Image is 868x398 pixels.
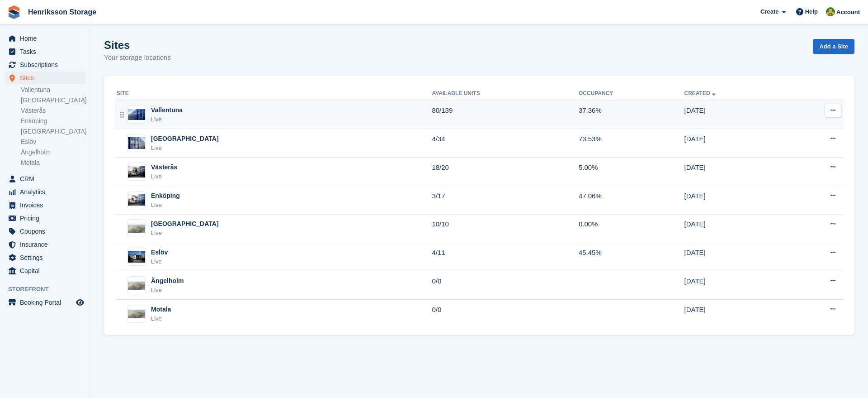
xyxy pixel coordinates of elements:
p: Your storage locations [104,53,171,63]
div: Live [151,172,177,181]
span: CRM [20,173,74,185]
td: 0/0 [432,300,579,328]
td: [DATE] [684,158,785,186]
td: [DATE] [684,101,785,129]
a: Eslöv [21,138,85,146]
td: [DATE] [684,129,785,158]
td: [DATE] [684,243,785,271]
div: [GEOGRAPHIC_DATA] [151,134,219,144]
span: Home [20,32,74,45]
img: Image of Halmstad site [128,137,145,149]
div: Västerås [151,163,177,172]
span: Settings [20,251,74,264]
a: menu [5,251,85,264]
a: Motala [21,158,85,167]
th: Site [115,86,432,101]
img: Image of Ängelholm site [128,281,145,290]
td: 37.36% [579,101,684,129]
span: Invoices [20,199,74,211]
span: Subscriptions [20,58,74,71]
span: Create [760,7,778,16]
td: 4/34 [432,129,579,158]
a: menu [5,199,85,211]
span: Storefront [8,285,90,294]
div: Live [151,115,183,124]
a: Add a Site [813,39,854,54]
span: Pricing [20,212,74,225]
a: menu [5,186,85,198]
td: 10/10 [432,214,579,243]
div: Enköping [151,191,180,201]
span: Account [836,8,860,17]
div: Vallentuna [151,105,183,115]
span: Capital [20,264,74,277]
a: [GEOGRAPHIC_DATA] [21,127,85,136]
a: Henriksson Storage [24,5,100,19]
td: 73.53% [579,129,684,158]
td: [DATE] [684,271,785,300]
div: Live [151,201,180,210]
td: 47.06% [579,186,684,215]
div: Live [151,257,168,266]
span: Booking Portal [20,296,74,309]
td: 0/0 [432,271,579,300]
img: Image of Motala site [128,309,145,318]
td: 80/139 [432,101,579,129]
td: 5.00% [579,158,684,186]
a: Created [684,90,717,96]
td: [DATE] [684,300,785,328]
a: Ängelholm [21,148,85,157]
a: menu [5,32,85,45]
th: Available Units [432,86,579,101]
a: Enköping [21,117,85,125]
img: Image of Västerås site [128,166,145,177]
a: menu [5,225,85,238]
a: menu [5,58,85,71]
img: Image of Eslöv site [128,251,145,263]
div: Live [151,144,219,153]
td: 45.45% [579,243,684,271]
a: menu [5,45,85,58]
span: Analytics [20,186,74,198]
div: Live [151,286,184,295]
span: Sites [20,72,74,84]
td: 0.00% [579,214,684,243]
a: menu [5,264,85,277]
a: Vallentuna [21,86,85,94]
a: menu [5,173,85,185]
span: Coupons [20,225,74,238]
span: Help [805,7,818,16]
a: [GEOGRAPHIC_DATA] [21,96,85,105]
a: Preview store [75,297,85,308]
td: 3/17 [432,186,579,215]
div: Eslöv [151,248,168,257]
img: Mikael Holmström [826,7,835,16]
img: Image of Kristianstad site [128,224,145,233]
span: Insurance [20,238,74,251]
img: Image of Vallentuna site [128,109,145,120]
div: Live [151,229,219,238]
span: Tasks [20,45,74,58]
div: Live [151,314,171,323]
img: Image of Enköping site [128,194,145,206]
a: Västerås [21,106,85,115]
td: [DATE] [684,214,785,243]
a: menu [5,296,85,309]
td: 18/20 [432,158,579,186]
a: menu [5,72,85,84]
div: Motala [151,305,171,314]
a: menu [5,238,85,251]
div: [GEOGRAPHIC_DATA] [151,219,219,229]
div: Ängelholm [151,276,184,286]
td: [DATE] [684,186,785,215]
img: stora-icon-8386f47178a22dfd0bd8f6a31ec36ba5ce8667c1dd55bd0f319d3a0aa187defe.svg [7,5,21,19]
td: 4/11 [432,243,579,271]
h1: Sites [104,39,171,51]
th: Occupancy [579,86,684,101]
a: menu [5,212,85,225]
